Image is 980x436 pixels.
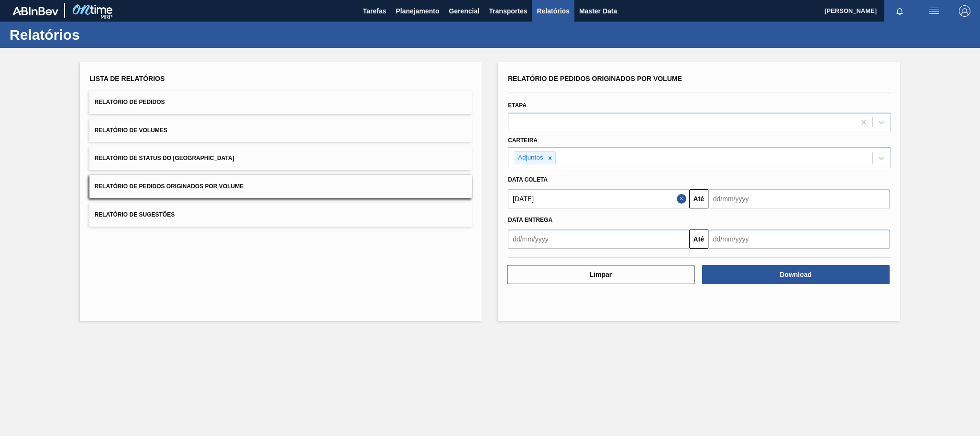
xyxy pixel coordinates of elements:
[708,189,890,208] input: dd/mm/yyyy
[508,102,527,109] label: Etapa
[508,137,538,144] label: Carteira
[94,211,175,218] span: Relatório de Sugestões
[579,5,617,17] span: Master Data
[89,203,472,227] button: Relatório de Sugestões
[884,4,915,18] button: Notificações
[508,229,689,249] input: dd/mm/yyyy
[94,127,167,134] span: Relatório de Volumes
[89,147,472,170] button: Relatório de Status do [GEOGRAPHIC_DATA]
[508,176,548,183] span: Data coleta
[537,5,569,17] span: Relatórios
[10,29,179,40] h1: Relatórios
[89,175,472,198] button: Relatório de Pedidos Originados por Volume
[94,99,165,105] span: Relatório de Pedidos
[928,5,940,17] img: userActions
[396,5,439,17] span: Planejamento
[508,75,682,82] span: Relatório de Pedidos Originados por Volume
[94,155,234,161] span: Relatório de Status do [GEOGRAPHIC_DATA]
[89,75,165,82] span: Lista de Relatórios
[677,189,689,208] button: Close
[449,5,480,17] span: Gerencial
[959,5,970,17] img: Logout
[508,189,689,208] input: dd/mm/yyyy
[363,5,386,17] span: Tarefas
[508,217,552,223] span: Data Entrega
[12,7,58,15] img: TNhmsLtSVTkK8tSr43FrP2fwEKptu5GPRR3wAAAABJRU5ErkJggg==
[89,119,472,142] button: Relatório de Volumes
[689,189,708,208] button: Até
[689,229,708,249] button: Até
[507,265,694,284] button: Limpar
[94,183,243,190] span: Relatório de Pedidos Originados por Volume
[708,229,890,249] input: dd/mm/yyyy
[515,152,545,164] div: Adjuntos
[702,265,890,284] button: Download
[89,91,472,114] button: Relatório de Pedidos
[489,5,527,17] span: Transportes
